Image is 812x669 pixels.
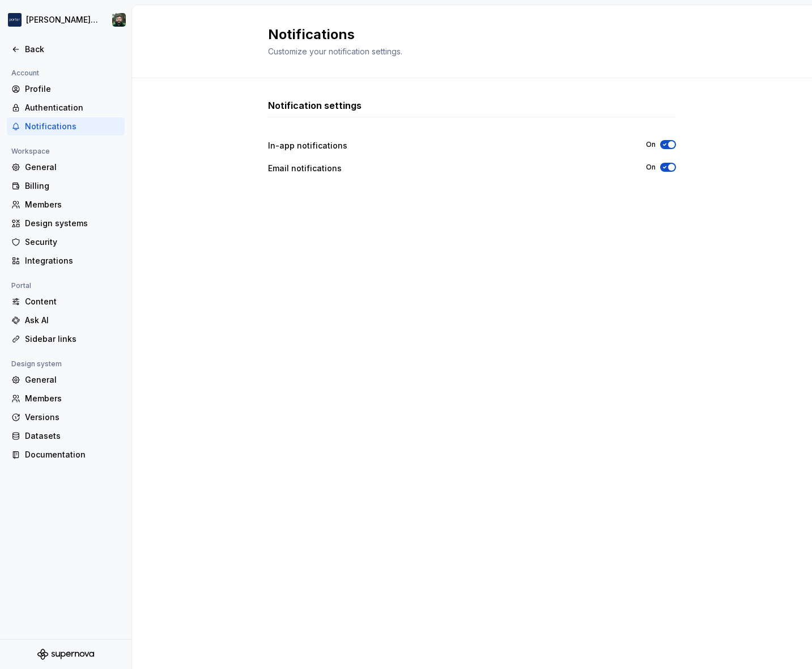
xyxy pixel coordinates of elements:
div: Design systems [25,218,120,229]
div: Members [25,393,120,404]
a: Profile [7,80,125,98]
a: Content [7,293,125,311]
div: Security [25,236,120,248]
a: Versions [7,408,125,426]
label: On [646,163,656,172]
a: Billing [7,177,125,195]
div: Datasets [25,430,120,442]
div: Authentication [25,102,120,113]
div: Profile [25,83,120,95]
div: Versions [25,412,120,423]
label: On [646,140,656,149]
a: Ask AI [7,311,125,329]
a: Documentation [7,446,125,464]
div: General [25,374,120,386]
div: Integrations [25,255,120,266]
div: Members [25,199,120,210]
a: Sidebar links [7,330,125,348]
div: Back [25,44,120,55]
img: f0306bc8-3074-41fb-b11c-7d2e8671d5eb.png [8,13,22,27]
a: Security [7,233,125,251]
a: Datasets [7,427,125,445]
div: Portal [7,279,36,293]
a: Members [7,196,125,214]
span: Customize your notification settings. [268,46,402,56]
a: General [7,158,125,176]
div: Notifications [25,121,120,132]
h3: Notification settings [268,99,362,112]
button: [PERSON_NAME] AirlinesAndlei Lisboa [2,7,129,32]
a: Design systems [7,214,125,232]
div: General [25,162,120,173]
a: Back [7,40,125,58]
div: In-app notifications [268,140,626,151]
a: Notifications [7,117,125,136]
div: Design system [7,357,66,371]
div: Content [25,296,120,307]
div: Workspace [7,145,54,158]
a: Authentication [7,99,125,117]
h2: Notifications [268,26,662,44]
div: Documentation [25,449,120,460]
div: Account [7,66,44,80]
a: Integrations [7,252,125,270]
a: Members [7,389,125,408]
div: Billing [25,180,120,192]
div: Email notifications [268,163,626,174]
div: [PERSON_NAME] Airlines [26,14,99,26]
img: Andlei Lisboa [112,13,126,27]
a: General [7,371,125,389]
div: Sidebar links [25,333,120,345]
svg: Supernova Logo [37,649,94,660]
div: Ask AI [25,315,120,326]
